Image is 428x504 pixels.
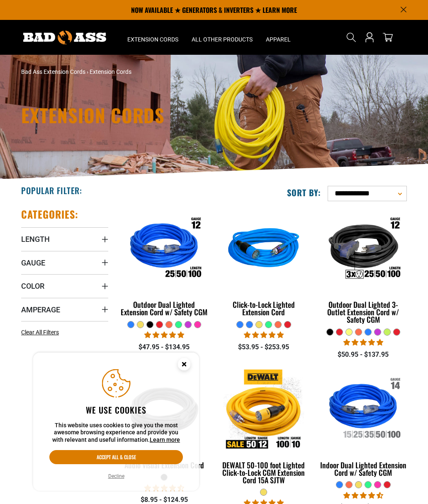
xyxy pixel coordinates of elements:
aside: Cookie Consent [33,353,199,491]
span: Length [21,234,50,244]
a: DEWALT 50-100 foot Lighted Click-to-Lock CGM Extension Cord 15A SJTW DEWALT 50-100 foot Lighted C... [220,368,307,489]
summary: Length [21,227,108,251]
img: Bad Ass Extension Cords [23,31,106,44]
span: 4.81 stars [144,331,184,339]
span: 4.80 stars [343,338,383,346]
a: Clear All Filters [21,328,62,337]
summary: Apparel [259,20,297,55]
span: Color [21,281,44,291]
span: All Other Products [192,36,253,43]
span: Clear All Filters [21,329,59,336]
button: Decline [106,472,127,480]
a: black Audio Visual Extension Cord [121,368,208,474]
summary: Amperage [21,298,108,321]
div: $50.95 - $137.95 [320,350,407,360]
div: Outdoor Dual Lighted Extension Cord w/ Safety CGM [121,301,208,316]
a: Learn more [150,436,180,443]
h2: Popular Filter: [21,185,82,196]
button: Accept all & close [49,450,183,464]
div: Indoor Dual Lighted Extension Cord w/ Safety CGM [320,461,407,476]
h2: Categories: [21,208,78,221]
div: Click-to-Lock Lighted Extension Cord [220,301,307,316]
img: blue [219,209,309,290]
span: 4.73 stars [144,484,184,492]
img: Indoor Dual Lighted Extension Cord w/ Safety CGM [319,369,408,450]
span: 4.87 stars [244,331,284,339]
a: Outdoor Dual Lighted Extension Cord w/ Safety CGM Outdoor Dual Lighted Extension Cord w/ Safety CGM [121,208,208,321]
span: Extension Cords [90,68,131,75]
span: 4.40 stars [343,492,383,499]
div: $47.95 - $134.95 [121,342,208,352]
img: DEWALT 50-100 foot Lighted Click-to-Lock CGM Extension Cord 15A SJTW [219,369,309,450]
span: Apparel [266,36,291,43]
a: Indoor Dual Lighted Extension Cord w/ Safety CGM Indoor Dual Lighted Extension Cord w/ Safety CGM [320,368,407,481]
summary: Search [345,31,358,44]
div: Outdoor Dual Lighted 3-Outlet Extension Cord w/ Safety CGM [320,301,407,323]
p: This website uses cookies to give you the most awesome browsing experience and provide you with r... [49,422,183,444]
summary: Gauge [21,251,108,274]
a: Outdoor Dual Lighted 3-Outlet Extension Cord w/ Safety CGM Outdoor Dual Lighted 3-Outlet Extensio... [320,208,407,328]
a: Bad Ass Extension Cords [21,68,85,75]
summary: All Other Products [185,20,259,55]
nav: breadcrumbs [21,68,274,76]
summary: Extension Cords [121,20,185,55]
h1: Extension Cords [21,106,340,124]
img: Outdoor Dual Lighted Extension Cord w/ Safety CGM [119,209,209,290]
span: Gauge [21,258,45,268]
h2: We use cookies [49,404,183,415]
div: $53.95 - $253.95 [220,342,307,352]
span: Amperage [21,305,60,314]
div: DEWALT 50-100 foot Lighted Click-to-Lock CGM Extension Cord 15A SJTW [220,461,307,484]
span: Extension Cords [127,36,178,43]
a: blue Click-to-Lock Lighted Extension Cord [220,208,307,321]
label: Sort by: [287,187,321,198]
img: Outdoor Dual Lighted 3-Outlet Extension Cord w/ Safety CGM [319,209,408,290]
span: › [87,68,88,75]
summary: Color [21,274,108,297]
